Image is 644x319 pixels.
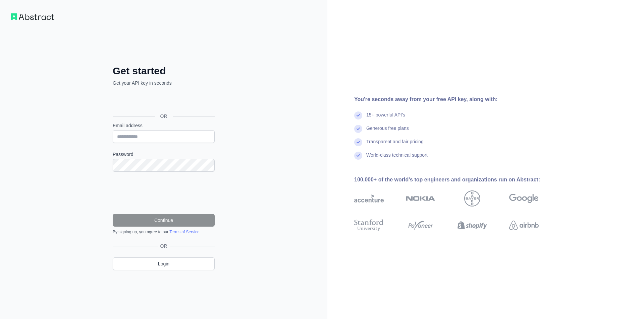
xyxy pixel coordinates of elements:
[113,151,215,158] label: Password
[509,218,539,233] img: airbnb
[113,122,215,129] label: Email address
[354,111,362,119] img: check mark
[169,230,199,234] a: Terms of Service
[354,138,362,146] img: check mark
[113,180,215,206] iframe: reCAPTCHA
[354,152,362,160] img: check mark
[113,229,215,235] div: By signing up, you agree to our .
[109,94,217,108] iframe: Nút Đăng nhập bằng Google
[366,125,409,138] div: Generous free plans
[354,176,560,184] div: 100,000+ of the world's top engineers and organizations run on Abstract:
[354,218,384,233] img: stanford university
[464,190,480,207] img: bayer
[155,113,173,119] span: OR
[113,65,215,77] h2: Get started
[406,218,435,233] img: payoneer
[11,13,54,20] img: Workflow
[366,138,424,152] div: Transparent and fair pricing
[158,243,170,249] span: OR
[366,152,428,165] div: World-class technical support
[354,190,384,207] img: accenture
[113,80,215,86] p: Get your API key in seconds
[406,190,435,207] img: nokia
[366,111,405,125] div: 15+ powerful API's
[113,257,215,270] a: Login
[509,190,539,207] img: google
[354,95,560,103] div: You're seconds away from your free API key, along with:
[458,218,487,233] img: shopify
[113,214,215,227] button: Continue
[354,125,362,133] img: check mark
